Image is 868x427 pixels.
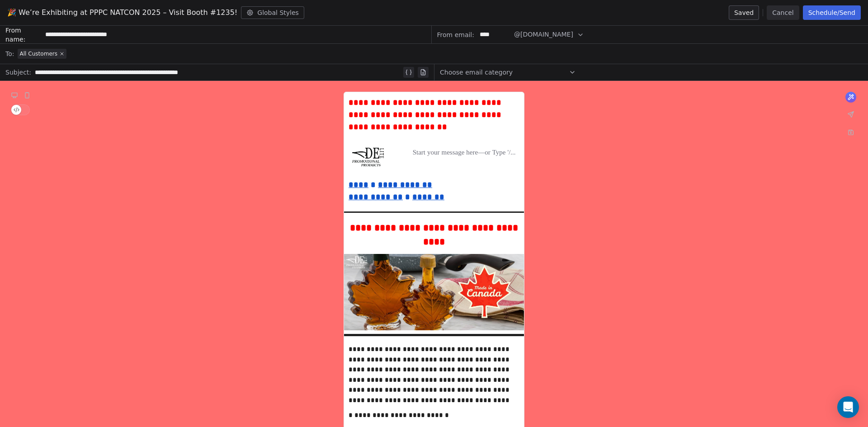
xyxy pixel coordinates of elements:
div: Open Intercom Messenger [837,396,859,418]
span: To: [5,49,14,58]
span: From name: [5,26,42,44]
button: Saved [729,5,759,20]
span: From email: [437,30,474,39]
span: @[DOMAIN_NAME] [514,30,573,39]
span: Choose email category [440,68,513,77]
button: Global Styles [241,6,304,19]
button: Schedule/Send [803,5,861,20]
span: 🎉 We’re Exhibiting at PPPC NATCON 2025 – Visit Booth #1235! [7,7,237,18]
span: All Customers [19,50,57,57]
button: Cancel [767,5,799,20]
span: Subject: [5,68,31,80]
